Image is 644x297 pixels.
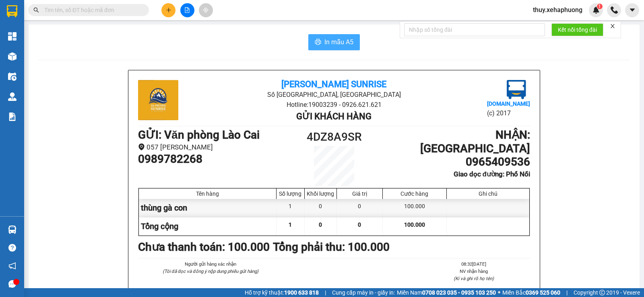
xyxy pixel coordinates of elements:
[319,221,322,228] span: 0
[598,4,601,9] span: 1
[138,240,270,254] b: Chưa thanh toán : 100.000
[383,199,447,217] div: 100.000
[7,5,17,17] img: logo-vxr
[397,288,496,297] span: Miền Nam
[76,41,151,51] b: Gửi khách hàng
[139,199,277,217] div: thùng gà con
[166,7,171,13] span: plus
[154,260,266,268] li: Người gửi hàng xác nhận
[33,7,39,13] span: search
[454,276,494,281] i: (Kí và ghi rõ họ tên)
[418,268,530,275] li: NV nhận hàng
[307,190,334,197] div: Khối lượng
[420,128,530,155] b: NHẬN : [GEOGRAPHIC_DATA]
[138,152,285,166] h1: 0989782268
[8,244,16,252] span: question-circle
[558,25,597,34] span: Kết nối tổng đài
[551,23,603,36] button: Kết nối tổng đài
[8,72,17,81] img: warehouse-icon
[296,111,372,121] b: Gửi khách hàng
[502,288,560,297] span: Miền Bắc
[277,199,305,217] div: 1
[385,190,444,197] div: Cước hàng
[180,3,194,17] button: file-add
[526,5,589,15] span: thuy.xehaphuong
[184,7,190,13] span: file-add
[8,280,16,288] span: message
[507,80,526,99] img: logo.jpg
[199,3,213,17] button: aim
[325,288,326,297] span: |
[454,170,530,178] b: Giao dọc đường: Phố Nối
[8,225,17,234] img: warehouse-icon
[161,3,175,17] button: plus
[358,221,361,228] span: 0
[138,80,178,120] img: logo.jpg
[611,6,618,14] img: phone-icon
[138,142,285,153] li: 057 [PERSON_NAME]
[10,10,50,50] img: logo.jpg
[141,221,178,231] span: Tổng cộng
[629,6,636,14] span: caret-down
[332,288,395,297] span: Cung cấp máy in - giấy in:
[284,289,319,296] strong: 1900 633 818
[8,113,17,121] img: solution-icon
[404,23,545,36] input: Nhập số tổng đài
[324,37,353,47] span: In mẫu A5
[245,288,319,297] span: Hỗ trợ kỹ thuật:
[8,52,17,61] img: warehouse-icon
[487,108,530,118] li: (c) 2017
[273,240,390,254] b: Tổng phải thu: 100.000
[625,3,639,17] button: caret-down
[383,155,530,169] h1: 0965409536
[141,190,274,197] div: Tên hàng
[44,6,139,14] input: Tìm tên, số ĐT hoặc mã đơn
[138,128,260,141] b: GỬI : Văn phòng Lào Cai
[610,23,615,29] span: close
[8,92,17,101] img: warehouse-icon
[203,90,464,100] li: Số [GEOGRAPHIC_DATA], [GEOGRAPHIC_DATA]
[289,221,292,228] span: 1
[305,199,337,217] div: 0
[8,32,17,41] img: dashboard-icon
[203,100,464,110] li: Hotline: 19003239 - 0926.621.621
[138,143,145,150] span: environment
[597,4,603,9] sup: 1
[592,6,600,14] img: icon-new-feature
[566,288,568,297] span: |
[45,30,183,40] li: Hotline: 19003239 - 0926.621.621
[599,290,605,295] span: copyright
[88,58,140,76] h1: V8HILHVC
[279,190,302,197] div: Số lượng
[8,262,16,270] span: notification
[422,289,496,296] strong: 0708 023 035 - 0935 103 250
[339,190,380,197] div: Giá trị
[163,268,258,274] i: (Tôi đã đọc và đồng ý nộp dung phiếu gửi hàng)
[10,58,83,85] b: GỬI : Văn phòng Lào Cai
[45,20,183,30] li: Số [GEOGRAPHIC_DATA], [GEOGRAPHIC_DATA]
[498,291,500,294] span: ⚪️
[404,221,425,228] span: 100.000
[308,34,360,50] button: printerIn mẫu A5
[418,260,530,268] li: 08:32[DATE]
[281,79,386,89] b: [PERSON_NAME] Sunrise
[449,190,527,197] div: Ghi chú
[337,199,383,217] div: 0
[526,289,560,296] strong: 0369 525 060
[315,39,321,46] span: printer
[61,9,166,19] b: [PERSON_NAME] Sunrise
[203,7,208,13] span: aim
[487,100,530,107] b: [DOMAIN_NAME]
[285,128,383,146] h1: 4DZ8A9SR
